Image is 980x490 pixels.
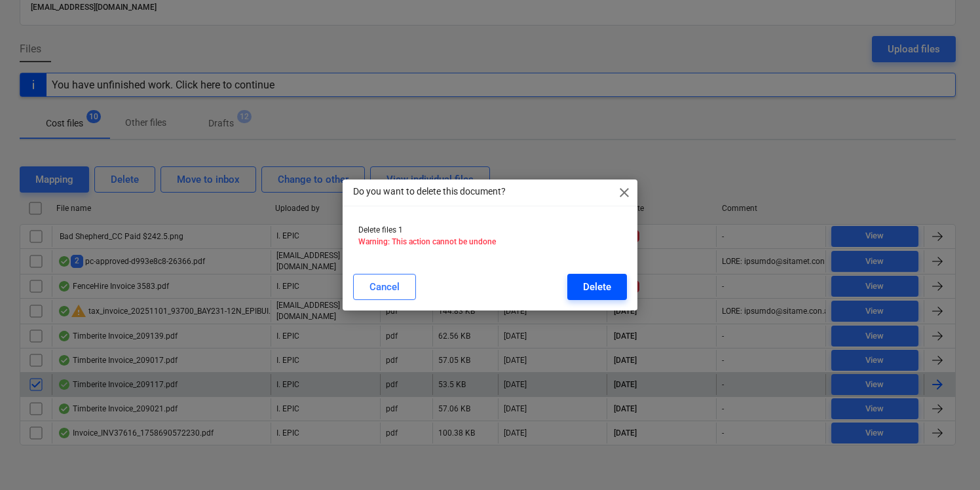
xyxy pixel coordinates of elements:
[567,274,627,300] button: Delete
[616,185,632,200] span: close
[358,225,622,236] p: Delete files 1
[353,274,416,300] button: Cancel
[583,278,611,295] div: Delete
[914,427,980,490] iframe: Chat Widget
[369,278,400,295] div: Cancel
[353,185,506,198] p: Do you want to delete this document?
[358,236,622,248] p: Warning: This action cannot be undone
